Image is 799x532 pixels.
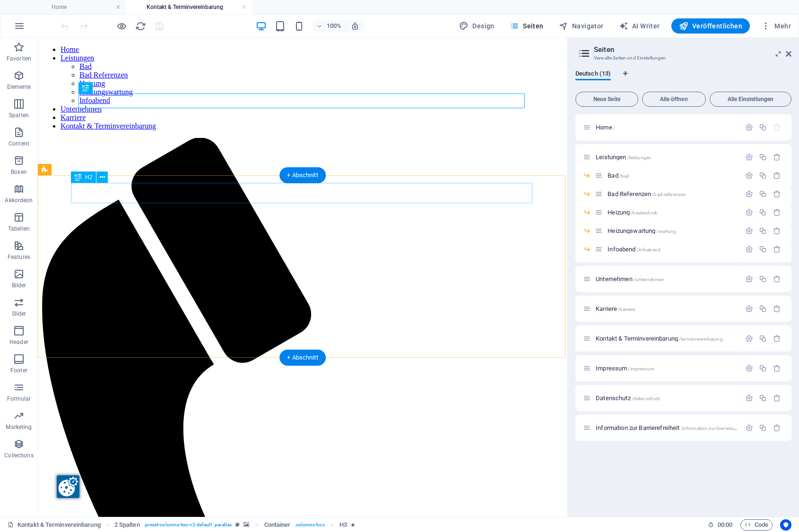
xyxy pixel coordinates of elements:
h6: Session-Zeit [708,519,733,531]
div: Datenschutz/datenschutz [593,395,740,401]
div: + Abschnitt [279,167,326,183]
span: /datenschutz [632,396,660,401]
p: Spalten [9,112,29,119]
span: Klick, um Seite zu öffnen [596,154,651,161]
span: . columns-box [295,519,325,531]
div: Einstellungen [745,394,753,402]
div: Kontakt & Terminvereinbarung/terminvereinbarung [593,335,740,342]
p: Content [9,140,29,147]
p: Marketing [6,423,32,431]
h3: Verwalte Seiten und Einstellungen [594,54,773,62]
div: Duplizieren [759,305,767,313]
div: Einstellungen [745,208,753,216]
div: Einstellungen [745,305,753,313]
span: Klick, um Seite zu öffnen [596,275,664,283]
a: Klick, um Auswahl aufzuheben. Doppelklick öffnet Seitenverwaltung [8,519,101,531]
div: Einstellungen [745,335,753,343]
button: Seiten [506,18,547,34]
span: Klick zum Auswählen. Doppelklick zum Bearbeiten [339,519,347,531]
span: Veröffentlichen [679,21,742,31]
div: Duplizieren [759,227,767,235]
div: Einstellungen [745,227,753,235]
span: Code [745,519,768,531]
div: Design (Strg+Alt+Y) [455,18,498,34]
i: Element verfügt über einen Hintergrund [243,522,249,527]
div: Entfernen [773,245,781,253]
div: Einstellungen [745,172,753,180]
button: Design [455,18,498,34]
span: Klick, um Seite zu öffnen [596,305,635,312]
h2: Seiten [594,45,791,54]
button: Klicke hier, um den Vorschau-Modus zu verlassen [116,20,127,32]
p: Favoriten [7,55,31,62]
span: 00 00 [718,519,732,531]
div: Entfernen [773,394,781,402]
span: Klick, um Seite zu öffnen [596,365,654,372]
span: /terminvereinbarung [679,336,723,342]
span: /impressum [628,366,654,371]
button: Mehr [757,18,795,34]
span: Klick, um Seite zu öffnen [608,227,676,234]
span: /bad [619,173,630,179]
div: Bad Referenzen/bad-referenzen [605,191,740,197]
span: Deutsch (13) [575,68,611,81]
button: reload [135,20,146,32]
div: Entfernen [773,227,781,235]
div: Bad/bad [605,172,740,179]
div: Duplizieren [759,208,767,216]
div: Entfernen [773,208,781,216]
span: : [724,521,726,528]
p: Header [9,338,28,346]
span: Klick zum Auswählen. Doppelklick zum Bearbeiten [264,519,291,531]
i: Bei Größenänderung Zoomstufe automatisch an das gewählte Gerät anpassen. [351,22,359,30]
span: Klick, um Seite zu öffnen [608,209,657,216]
span: Klick, um Seite zu öffnen [596,395,660,402]
div: Duplizieren [759,123,767,131]
div: Duplizieren [759,335,767,343]
div: Entfernen [773,172,781,180]
button: 100% [312,20,346,32]
span: Navigator [559,21,604,31]
div: Duplizieren [759,153,767,161]
span: /wartung [656,229,676,234]
span: /leistungen [627,155,652,160]
button: Navigator [555,18,608,34]
p: Footer [10,367,27,374]
div: + Abschnitt [279,350,326,366]
button: Alle öffnen [642,92,706,107]
nav: breadcrumb [114,519,355,531]
div: Entfernen [773,153,781,161]
div: Einstellungen [745,190,753,198]
div: Einstellungen [745,153,753,161]
div: Infoabend/infoabend [605,246,740,252]
div: Duplizieren [759,394,767,402]
div: Duplizieren [759,275,767,283]
div: Duplizieren [759,245,767,253]
button: Alle Einstellungen [710,92,791,107]
span: Seiten [510,21,544,31]
span: / [613,125,615,130]
h6: 100% [326,20,341,32]
span: Klick, um Seite zu öffnen [608,246,660,253]
span: Klick, um Seite zu öffnen [608,172,629,179]
span: Klick, um Seite zu öffnen [596,335,723,342]
span: Design [459,21,495,31]
span: Neue Seite [580,96,634,102]
p: Formular [7,395,31,403]
div: Entfernen [773,335,781,343]
div: Heizungswartung/wartung [605,228,740,234]
div: Unternehmen/unternehmen [593,276,740,282]
span: /heiztechnik [631,210,657,215]
div: Einstellungen [745,364,753,372]
span: /information-zur-barrierefreiheit [681,426,747,431]
div: Einstellungen [745,275,753,283]
p: Features [8,253,30,261]
span: /karriere [618,307,635,312]
div: Karriere/karriere [593,306,740,312]
div: Information zur Barrierefreiheit/information-zur-barrierefreiheit [593,425,740,431]
div: Leistungen/leistungen [593,154,740,160]
button: Code [740,519,773,531]
i: Seite neu laden [135,21,146,32]
span: AI Writer [619,21,660,31]
span: H2 [85,174,92,180]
